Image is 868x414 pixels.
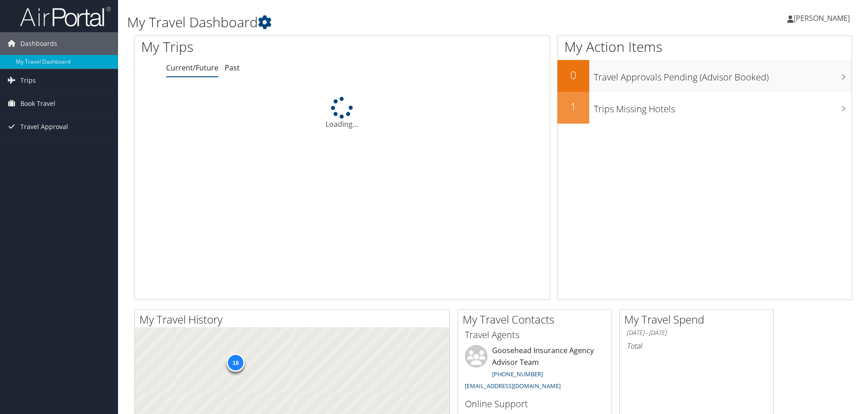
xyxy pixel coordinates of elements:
[787,5,859,32] a: [PERSON_NAME]
[626,329,766,337] h6: [DATE] - [DATE]
[460,345,609,394] li: Goosehead Insurance Agency Advisor Team
[594,98,852,115] h3: Trips Missing Hotels
[465,329,605,341] h3: Travel Agents
[20,6,111,27] img: airportal-logo.png
[465,382,561,390] a: [EMAIL_ADDRESS][DOMAIN_NAME]
[134,97,550,130] div: Loading...
[227,354,245,372] div: 18
[557,92,852,124] a: 1Trips Missing Hotels
[626,341,766,351] h6: Total
[594,66,852,84] h3: Travel Approvals Pending (Advisor Booked)
[166,63,218,73] a: Current/Future
[141,37,370,56] h1: My Trips
[794,13,850,23] span: [PERSON_NAME]
[20,92,55,115] span: Book Travel
[557,67,589,83] h2: 0
[557,37,852,56] h1: My Action Items
[557,99,589,115] h2: 1
[465,398,605,410] h3: Online Support
[127,13,615,32] h1: My Travel Dashboard
[139,312,449,327] h2: My Travel History
[624,312,773,327] h2: My Travel Spend
[492,370,543,378] a: [PHONE_NUMBER]
[20,69,36,92] span: Trips
[463,312,612,327] h2: My Travel Contacts
[20,32,57,55] span: Dashboards
[225,63,240,73] a: Past
[557,60,852,92] a: 0Travel Approvals Pending (Advisor Booked)
[20,115,68,138] span: Travel Approval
